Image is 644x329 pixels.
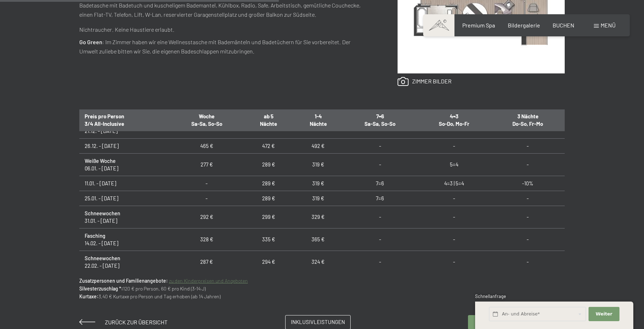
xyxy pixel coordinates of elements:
[170,176,244,191] td: -
[343,191,417,206] td: 7=6
[79,319,167,325] a: Zurück zur Übersicht
[244,191,293,206] td: 289 €
[417,138,491,153] td: -
[491,206,565,228] td: -
[417,153,491,176] td: 5=4
[417,176,491,191] td: 4=3 | 5=4
[79,277,565,301] p: 120 € pro Person, 60 € pro Kind (3-14 J) 3,40 € Kurtaxe pro Person und Tag erhoben (ab 14 Jahren)
[343,251,417,273] td: -
[468,315,512,329] a: Anfragen
[244,153,293,176] td: 289 €
[79,138,170,153] td: 26.12. - [DATE]
[491,138,565,153] td: -
[293,109,343,131] th: 1-4 Nächte
[170,153,244,176] td: 277 €
[79,293,99,299] strong: Kurtaxe:
[79,153,170,176] td: 06.01. - [DATE]
[170,138,244,153] td: 465 €
[79,176,170,191] td: 11.01. - [DATE]
[244,138,293,153] td: 472 €
[244,109,293,131] th: ab 5 Nächte
[79,206,170,228] td: 31.01. - [DATE]
[343,153,417,176] td: -
[244,228,293,251] td: 335 €
[170,191,244,206] td: -
[79,191,170,206] td: 25.01. - [DATE]
[343,138,417,153] td: -
[293,228,343,251] td: 365 €
[293,206,343,228] td: 329 €
[293,153,343,176] td: 319 €
[105,319,167,325] span: Zurück zur Übersicht
[553,22,574,29] a: BUCHEN
[79,37,369,56] p: : Im Zimmer haben wir eine Wellnesstasche mit Bademänteln und Badetüchern für Sie vorbereitet. De...
[491,191,565,206] td: -
[244,176,293,191] td: 289 €
[244,206,293,228] td: 299 €
[79,278,168,284] strong: Zusatzpersonen und Familienangebote:
[293,251,343,273] td: 324 €
[170,228,244,251] td: 328 €
[417,191,491,206] td: -
[293,138,343,153] td: 492 €
[475,293,506,299] span: Schnellanfrage
[293,191,343,206] td: 319 €
[85,158,116,164] strong: Weiße Woche
[79,38,102,45] strong: Go Green
[462,22,495,29] a: Premium Spa
[170,109,244,131] th: Woche Sa-Sa, So-So
[343,206,417,228] td: -
[170,251,244,273] td: 287 €
[170,206,244,228] td: 292 €
[417,228,491,251] td: -
[169,278,248,284] a: zu den Kinderpreisen und Angeboten
[589,307,619,322] button: Weiter
[601,22,616,29] span: Menü
[244,251,293,273] td: 294 €
[343,109,417,131] th: 7=6 Sa-Sa, So-So
[491,251,565,273] td: -
[343,176,417,191] td: 7=6
[286,315,350,329] a: Inklusivleistungen
[85,210,120,216] strong: Schneewochen
[79,228,170,251] td: 14.02. - [DATE]
[291,318,345,326] span: Inklusivleistungen
[85,232,105,239] strong: Fasching
[417,109,491,131] th: 4=3 So-Do, Mo-Fr
[417,206,491,228] td: -
[491,176,565,191] td: -10%
[79,286,123,292] strong: Silvesterzuschlag *:
[491,153,565,176] td: -
[293,176,343,191] td: 319 €
[79,109,170,131] th: Preis pro Person 3/4 All-Inclusive
[85,255,120,261] strong: Schneewochen
[417,251,491,273] td: -
[79,25,369,34] p: Nichtraucher. Keine Haustiere erlaubt.
[491,228,565,251] td: -
[343,228,417,251] td: -
[491,109,565,131] th: 3 Nächte Do-So, Fr-Mo
[596,311,612,317] span: Weiter
[79,251,170,273] td: 22.02. - [DATE]
[508,22,540,29] a: Bildergalerie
